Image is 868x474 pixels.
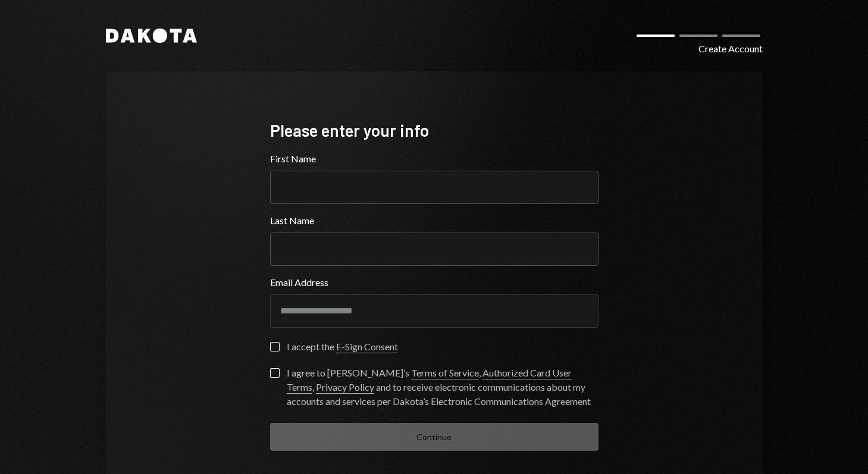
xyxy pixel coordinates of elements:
a: Privacy Policy [316,381,374,394]
label: Email Address [270,275,598,290]
button: I accept the E-Sign Consent [270,342,280,351]
a: Terms of Service [411,367,479,379]
div: Please enter your info [270,119,598,142]
label: First Name [270,152,598,166]
a: E-Sign Consent [336,341,398,353]
label: Last Name [270,214,598,228]
div: I accept the [287,340,398,354]
div: Create Account [698,42,763,56]
div: I agree to [PERSON_NAME]’s , , and to receive electronic communications about my accounts and ser... [287,366,598,409]
a: Authorized Card User Terms [287,367,572,394]
button: I agree to [PERSON_NAME]’s Terms of Service, Authorized Card User Terms, Privacy Policy and to re... [270,368,280,378]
